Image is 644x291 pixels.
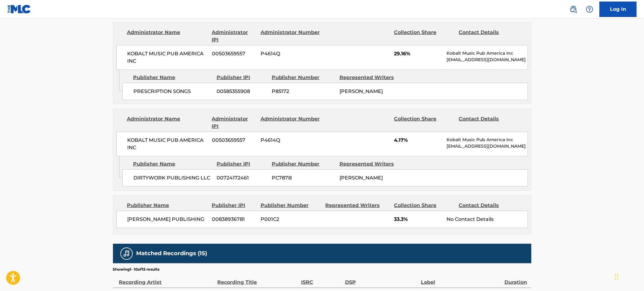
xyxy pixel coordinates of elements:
[570,6,577,13] img: search
[394,115,454,130] div: Collection Share
[127,202,207,209] div: Publisher Name
[133,88,212,95] span: PRESCRIPTION SONGS
[615,268,619,286] div: Drag
[272,74,335,81] div: Publisher Number
[339,160,403,168] div: Represented Writers
[394,216,442,223] span: 33.3%
[212,202,256,209] div: Publisher IPI
[217,160,267,168] div: Publisher IPI
[217,88,267,95] span: 00585355908
[301,272,342,286] div: ISRC
[272,174,335,182] span: PC787B
[345,272,418,286] div: DSP
[599,2,637,17] a: Log In
[261,50,321,57] span: P4614Q
[447,137,527,143] p: Kobalt Music Pub America Inc
[586,6,593,13] img: help
[123,250,130,257] img: Matched Recordings
[567,3,580,15] a: Public Search
[128,216,208,223] span: [PERSON_NAME] PUBLISHING
[136,250,207,257] h5: Matched Recordings (15)
[447,50,527,57] p: Kobalt Music Pub America Inc
[394,202,454,209] div: Collection Share
[119,272,214,286] div: Recording Artist
[459,115,519,130] div: Contact Details
[7,5,31,14] img: MLC Logo
[218,272,298,286] div: Recording Title
[261,29,321,44] div: Administrator Number
[261,115,321,130] div: Administrator Number
[459,202,519,209] div: Contact Details
[217,74,267,81] div: Publisher IPI
[128,50,208,65] span: KOBALT MUSIC PUB AMERICA INC
[128,137,208,151] span: KOBALT MUSIC PUB AMERICA INC
[212,115,256,130] div: Administrator IPI
[113,267,160,272] p: Showing 1 - 10 of 15 results
[613,261,644,291] iframe: Chat Widget
[394,29,454,44] div: Collection Share
[261,216,321,223] span: P001C2
[127,115,207,130] div: Administrator Name
[212,216,256,223] span: 00838936781
[583,3,596,15] div: Help
[394,137,442,144] span: 4.17%
[133,174,212,182] span: DIRTYWORK PUBLISHING LLC
[272,88,335,95] span: P85172
[261,202,321,209] div: Publisher Number
[394,50,442,57] span: 29.16%
[339,175,383,181] span: [PERSON_NAME]
[133,160,212,168] div: Publisher Name
[261,137,321,144] span: P4614Q
[447,143,527,150] p: [EMAIL_ADDRESS][DOMAIN_NAME]
[459,29,519,44] div: Contact Details
[505,272,528,286] div: Duration
[127,29,207,44] div: Administrator Name
[272,160,335,168] div: Publisher Number
[212,137,256,144] span: 00503659557
[212,29,256,44] div: Administrator IPI
[133,74,212,81] div: Publisher Name
[447,57,527,63] p: [EMAIL_ADDRESS][DOMAIN_NAME]
[217,174,267,182] span: 00724172461
[325,202,389,209] div: Represented Writers
[447,216,527,223] div: No Contact Details
[421,272,501,286] div: Label
[339,74,403,81] div: Represented Writers
[339,88,383,94] span: [PERSON_NAME]
[212,50,256,57] span: 00503659557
